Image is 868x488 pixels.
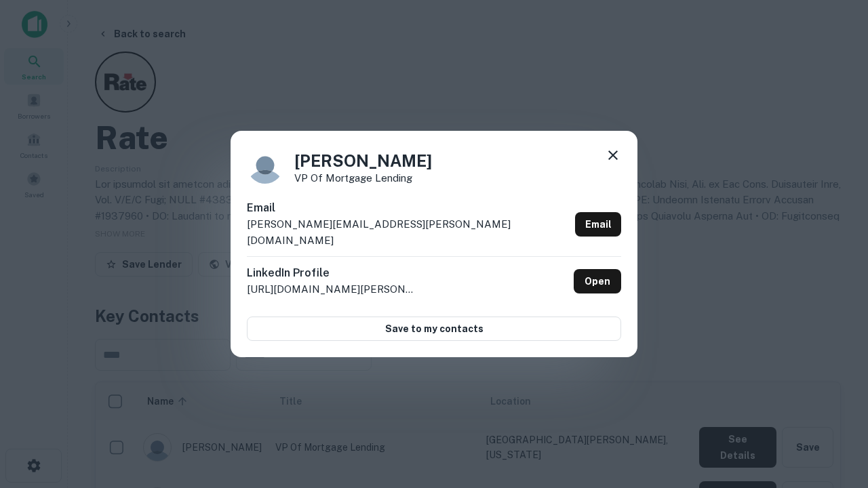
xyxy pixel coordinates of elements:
a: Open [574,269,621,293]
iframe: Chat Widget [800,380,868,445]
p: [PERSON_NAME][EMAIL_ADDRESS][PERSON_NAME][DOMAIN_NAME] [247,216,570,248]
h6: LinkedIn Profile [247,265,416,281]
button: Save to my contacts [247,317,621,341]
h6: Email [247,200,570,216]
p: [URL][DOMAIN_NAME][PERSON_NAME] [247,281,416,298]
img: 9c8pery4andzj6ohjkjp54ma2 [247,147,283,184]
p: VP of Mortgage Lending [294,173,432,183]
a: Email [575,212,621,237]
h4: [PERSON_NAME] [294,148,432,173]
